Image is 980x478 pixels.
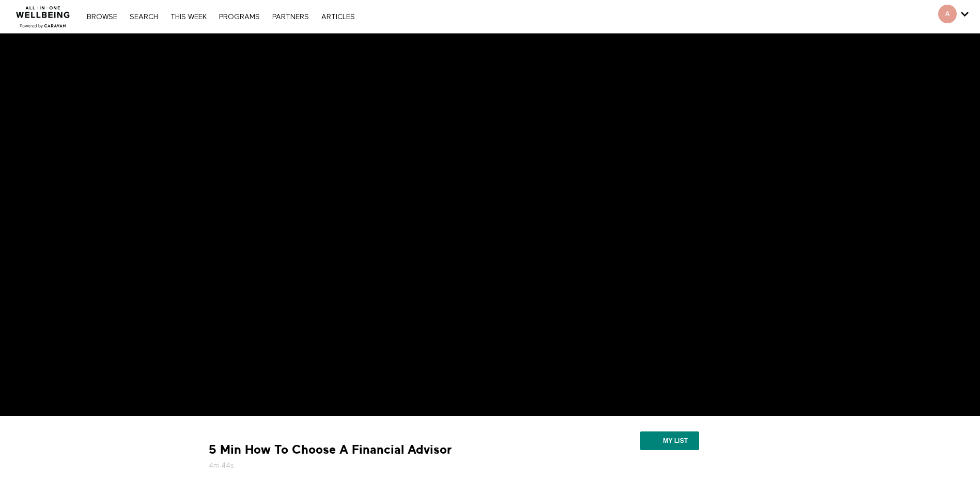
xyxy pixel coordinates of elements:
a: PARTNERS [267,13,314,21]
nav: Primary [82,11,360,22]
strong: 5 Min How To Choose A Financial Advisor [209,442,452,458]
a: Browse [82,13,122,21]
h5: 4m 44s [209,460,555,471]
a: Search [125,13,163,21]
a: ARTICLES [316,13,360,21]
a: PROGRAMS [214,13,265,21]
button: My list [640,431,698,450]
a: THIS WEEK [165,13,212,21]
